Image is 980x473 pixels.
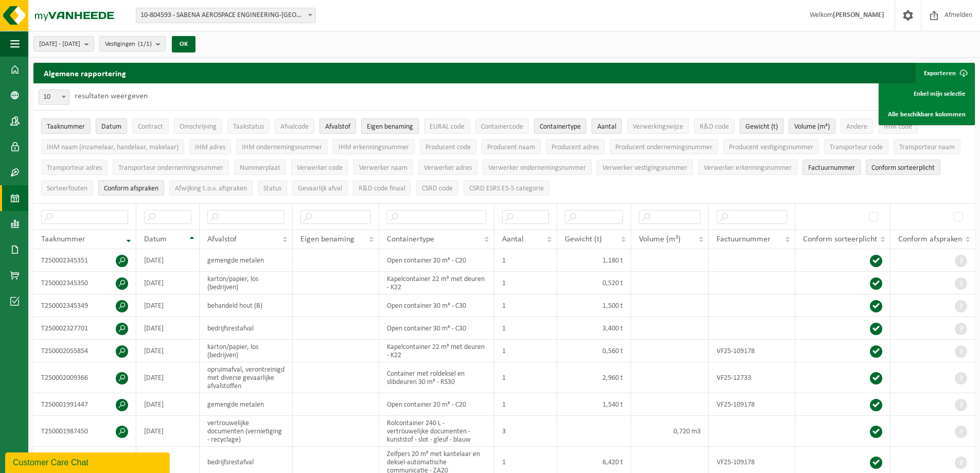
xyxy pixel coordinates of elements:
span: Transporteur naam [899,144,955,151]
span: Containertype [540,123,581,131]
td: Open container 20 m³ - C20 [379,249,494,272]
button: ContainertypeContainertype: Activate to sort [534,118,586,134]
span: Datum [144,235,167,243]
td: T250002327701 [33,317,136,340]
button: Producent naamProducent naam: Activate to sort [482,139,541,154]
td: opruimafval, verontreinigd met diverse gevaarlijke afvalstoffen [200,362,293,393]
span: Status [263,185,281,192]
span: Sorteerfouten [47,185,87,192]
td: VF25-109178 [709,393,795,416]
td: 3,400 t [557,317,631,340]
h2: Algemene rapportering [33,63,136,83]
span: Conform sorteerplicht [803,235,877,243]
button: EURAL codeEURAL code: Activate to sort [424,118,470,134]
td: 1,540 t [557,393,631,416]
span: Taaknummer [47,123,85,131]
button: Producent vestigingsnummerProducent vestigingsnummer: Activate to sort [723,139,819,154]
span: R&D code finaal [359,185,405,192]
button: AfvalcodeAfvalcode: Activate to sort [275,118,314,134]
td: karton/papier, los (bedrijven) [200,272,293,294]
label: resultaten weergeven [75,92,148,100]
span: Afvalcode [280,123,309,131]
span: 10-804593 - SABENA AEROSPACE ENGINEERING-CHARLEROI - GOSSELIES [136,8,316,23]
td: gemengde metalen [200,393,293,416]
span: Conform afspraken [104,185,158,192]
span: 10 [39,90,69,105]
span: Transporteur code [830,144,883,151]
td: behandeld hout (B) [200,294,293,317]
td: Open container 30 m³ - C30 [379,317,494,340]
span: Gewicht (t) [565,235,602,243]
span: Verwerkingswijze [633,123,683,131]
button: IHM adresIHM adres: Activate to sort [189,139,231,154]
span: Producent vestigingsnummer [729,144,813,151]
button: Verwerker adresVerwerker adres: Activate to sort [418,160,477,175]
td: 1 [494,272,557,294]
td: Rolcontainer 240 L - vertrouwelijke documenten - kunststof - slot - gleuf - blauw [379,416,494,447]
td: [DATE] [136,362,200,393]
span: Verwerker vestigingsnummer [602,164,687,172]
span: IHM code [884,123,912,131]
button: Transporteur adresTransporteur adres: Activate to sort [41,160,108,175]
span: Afvalstof [207,235,237,243]
td: karton/papier, los (bedrijven) [200,340,293,362]
button: SorteerfoutenSorteerfouten: Activate to sort [41,180,93,196]
span: 10 [39,90,69,104]
button: IHM codeIHM code: Activate to sort [878,118,918,134]
span: IHM erkenningsnummer [338,144,409,151]
td: [DATE] [136,416,200,447]
span: R&D code [700,123,729,131]
span: Transporteur adres [47,164,102,172]
button: IHM ondernemingsnummerIHM ondernemingsnummer: Activate to sort [236,139,328,154]
td: 2,960 t [557,362,631,393]
button: FactuurnummerFactuurnummer: Activate to sort [803,160,861,175]
span: Afwijking t.o.v. afspraken [175,185,247,192]
td: Open container 20 m³ - C20 [379,393,494,416]
button: AantalAantal: Activate to sort [592,118,622,134]
span: Verwerker erkenningsnummer [704,164,792,172]
span: Producent code [425,144,471,151]
span: Factuurnummer [808,164,855,172]
button: TaakstatusTaakstatus: Activate to sort [227,118,270,134]
span: Eigen benaming [367,123,413,131]
td: Kapelcontainer 22 m³ met deuren - K22 [379,340,494,362]
button: StatusStatus: Activate to sort [258,180,287,196]
button: R&D codeR&amp;D code: Activate to sort [694,118,735,134]
button: NummerplaatNummerplaat: Activate to sort [234,160,286,175]
span: IHM adres [195,144,225,151]
count: (1/1) [138,41,152,47]
td: 1 [494,362,557,393]
span: Omschrijving [180,123,217,131]
span: [DATE] - [DATE] [39,37,80,52]
td: 1 [494,317,557,340]
button: Transporteur ondernemingsnummerTransporteur ondernemingsnummer : Activate to sort [113,160,229,175]
span: Aantal [597,123,616,131]
button: AfvalstofAfvalstof: Activate to sort [319,118,356,134]
span: Conform sorteerplicht [871,164,935,172]
span: Vestigingen [105,37,152,52]
span: Afvalstof [325,123,350,131]
span: Producent naam [487,144,535,151]
td: T250002345349 [33,294,136,317]
button: Producent ondernemingsnummerProducent ondernemingsnummer: Activate to sort [610,139,718,154]
button: Gevaarlijk afval : Activate to sort [292,180,348,196]
span: Containercode [481,123,523,131]
button: OK [172,36,195,52]
td: 0,560 t [557,340,631,362]
button: Gewicht (t)Gewicht (t): Activate to sort [740,118,783,134]
td: [DATE] [136,317,200,340]
span: Taakstatus [233,123,264,131]
button: Verwerker vestigingsnummerVerwerker vestigingsnummer: Activate to sort [597,160,693,175]
span: Verwerker naam [359,164,407,172]
td: VF25-12733 [709,362,795,393]
button: VerwerkingswijzeVerwerkingswijze: Activate to sort [627,118,689,134]
button: Eigen benamingEigen benaming: Activate to sort [361,118,419,134]
span: Gewicht (t) [745,123,778,131]
span: Gevaarlijk afval [298,185,342,192]
button: ContainercodeContainercode: Activate to sort [475,118,529,134]
td: Open container 30 m³ - C30 [379,294,494,317]
button: Transporteur naamTransporteur naam: Activate to sort [894,139,960,154]
a: Alle beschikbare kolommen [880,104,973,125]
a: Enkel mijn selectie [880,83,973,104]
button: IHM naam (inzamelaar, handelaar, makelaar)IHM naam (inzamelaar, handelaar, makelaar): Activate to... [41,139,184,154]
